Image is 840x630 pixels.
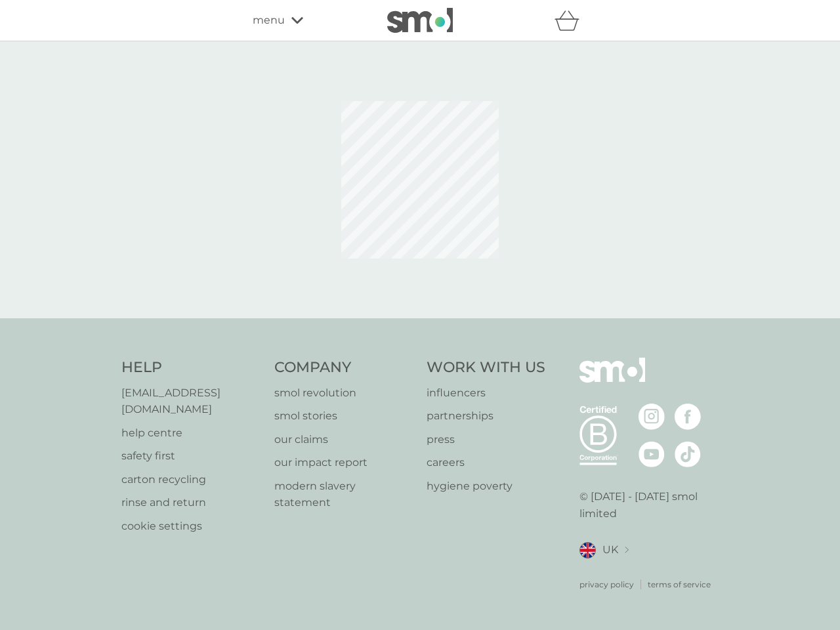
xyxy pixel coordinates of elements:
img: select a new location [625,547,629,554]
a: influencers [427,385,545,402]
a: carton recycling [121,471,261,488]
a: press [427,431,545,448]
a: smol revolution [274,385,414,402]
a: [EMAIL_ADDRESS][DOMAIN_NAME] [121,385,261,418]
a: hygiene poverty [427,478,545,495]
a: smol stories [274,408,414,425]
a: help centre [121,425,261,442]
a: careers [427,454,545,471]
a: partnerships [427,408,545,425]
div: basket [555,7,587,33]
img: visit the smol Instagram page [639,404,665,430]
h4: Work With Us [427,358,545,378]
a: our claims [274,431,414,448]
img: UK flag [579,542,596,558]
img: smol [579,358,645,402]
span: UK [602,541,618,558]
a: safety first [121,448,261,465]
a: modern slavery statement [274,478,414,511]
a: rinse and return [121,494,261,511]
img: smol [387,8,453,33]
span: menu [253,12,285,29]
img: visit the smol Facebook page [675,404,701,430]
a: cookie settings [121,518,261,535]
p: © [DATE] - [DATE] smol limited [579,488,719,522]
h4: Help [121,358,261,378]
img: visit the smol Youtube page [639,441,665,467]
a: terms of service [648,578,711,591]
h4: Company [274,358,414,378]
img: visit the smol Tiktok page [675,441,701,467]
a: our impact report [274,454,414,471]
a: privacy policy [579,578,634,591]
